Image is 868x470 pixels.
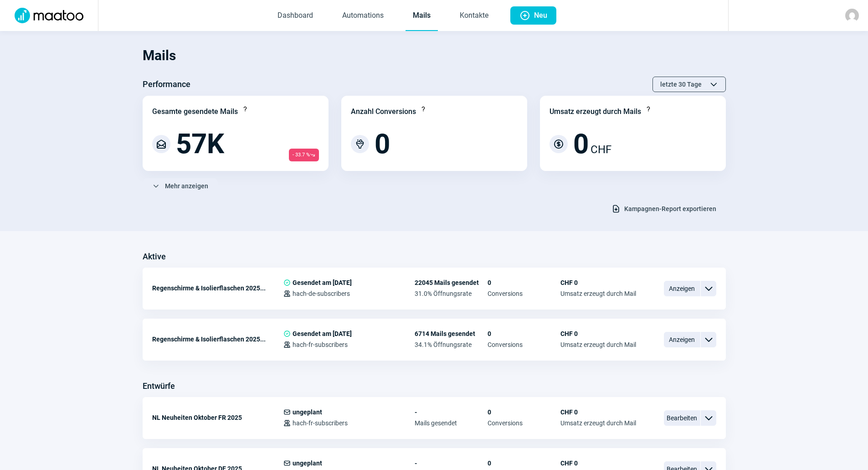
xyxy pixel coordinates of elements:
span: Umsatz erzeugt durch Mail [560,341,636,348]
span: - [415,460,488,467]
div: Regenschirme & Isolierflaschen 2025... [152,279,283,297]
span: CHF [591,141,611,158]
a: Dashboard [270,1,320,31]
span: 0 [488,408,560,416]
span: ungeplant [293,408,322,416]
span: 0 [488,460,560,467]
span: 0 [488,330,560,337]
div: Anzahl Conversions [351,106,416,117]
span: Mails gesendet [415,419,488,427]
span: Bearbeiten [664,410,700,426]
h3: Performance [143,77,190,92]
span: CHF 0 [560,279,636,286]
span: Umsatz erzeugt durch Mail [560,290,636,297]
span: Mehr anzeigen [165,179,208,193]
span: Conversions [488,419,560,427]
span: hach-fr-subscribers [293,341,348,348]
span: hach-de-subscribers [293,290,350,297]
span: - [415,408,488,416]
span: 57K [176,130,224,158]
span: Conversions [488,290,560,297]
a: Mails [406,1,438,31]
span: 0 [375,130,390,158]
span: 22045 Mails gesendet [415,279,488,286]
span: - 33.7 % [289,149,319,161]
span: hach-fr-subscribers [293,419,348,427]
button: Kampagnen-Report exportieren [602,201,726,217]
span: Kampagnen-Report exportieren [624,201,716,216]
h3: Entwürfe [143,379,175,393]
a: Automations [335,1,391,31]
button: Neu [510,6,556,25]
span: Conversions [488,341,560,348]
span: Gesendet am [DATE] [293,279,352,286]
div: Regenschirme & Isolierflaschen 2025... [152,330,283,348]
div: Umsatz erzeugt durch Mails [550,106,641,117]
span: Anzeigen [664,332,700,347]
span: 34.1% Öffnungsrate [415,341,488,348]
img: avatar [845,9,859,22]
span: CHF 0 [560,460,636,467]
span: ungeplant [293,460,322,467]
span: Anzeigen [664,281,700,296]
span: Gesendet am [DATE] [293,330,352,337]
h1: Mails [143,40,726,71]
button: Mehr anzeigen [143,178,218,194]
span: Neu [534,6,547,25]
span: 6714 Mails gesendet [415,330,488,337]
a: Kontakte [452,1,496,31]
span: 0 [488,279,560,286]
h3: Aktive [143,249,166,264]
span: 31.0% Öffnungsrate [415,290,488,297]
img: Logo [9,8,89,23]
div: Gesamte gesendete Mails [152,106,238,117]
span: CHF 0 [560,330,636,337]
span: letzte 30 Tage [660,77,702,92]
span: Umsatz erzeugt durch Mail [560,419,636,427]
span: CHF 0 [560,408,636,416]
div: NL Neuheiten Oktober FR 2025 [152,408,283,427]
span: 0 [573,130,589,158]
